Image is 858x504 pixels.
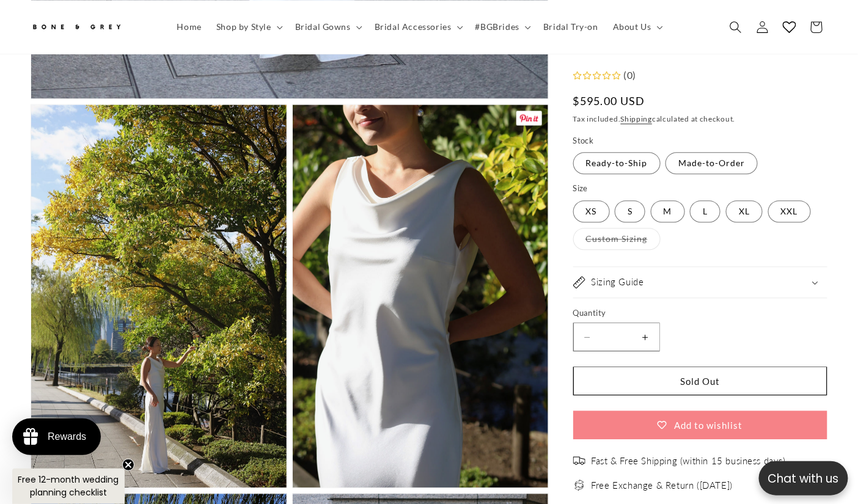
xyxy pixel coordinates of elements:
label: Ready-to-Ship [573,153,661,175]
summary: Bridal Gowns [288,14,367,40]
div: Tax included. calculated at checkout. [573,114,827,126]
summary: #BGBrides [468,14,536,40]
label: XL [726,200,763,222]
p: Chat with us [759,470,848,488]
img: Bone and Grey Bridal [31,17,122,37]
label: Custom Sizing [573,228,661,250]
label: M [651,200,685,222]
button: Add to wishlist [573,411,827,440]
a: Shipping [621,115,653,124]
label: S [615,200,645,222]
span: Fast & Free Shipping (within 15 business days) [592,455,787,467]
summary: Sizing Guide [573,267,827,298]
div: (0) [621,67,637,84]
legend: Stock [573,135,595,147]
button: Close teaser [122,459,134,471]
summary: Shop by Style [209,14,288,40]
a: Home [170,14,209,40]
label: XS [573,200,610,222]
img: exchange_2.png [573,480,585,492]
span: Bridal Accessories [375,21,452,32]
span: Shop by Style [216,21,271,32]
label: L [690,200,721,222]
a: Bone and Grey Bridal [26,12,158,42]
span: Free Exchange & Return ([DATE]) [592,480,733,492]
span: $595.00 USD [573,93,645,110]
span: Bridal Gowns [295,21,351,32]
button: Sold Out [573,367,827,396]
button: Write a review [716,18,797,39]
a: Write a review [81,70,135,79]
div: Rewards [48,431,86,442]
summary: About Us [606,14,668,40]
label: Quantity [573,307,827,320]
summary: Search [722,13,749,40]
span: Home [177,21,202,32]
span: Free 12-month wedding planning checklist [18,473,119,499]
h2: Sizing Guide [592,276,644,288]
span: Bridal Try-on [543,21,598,32]
div: Free 12-month wedding planning checklistClose teaser [12,469,125,504]
a: Bridal Try-on [536,14,606,40]
span: About Us [613,21,651,32]
legend: Size [573,183,590,195]
span: #BGBrides [475,21,519,32]
button: Open chatbox [759,461,848,495]
summary: Bridal Accessories [367,14,468,40]
label: Made-to-Order [665,153,758,175]
label: XXL [768,200,811,222]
